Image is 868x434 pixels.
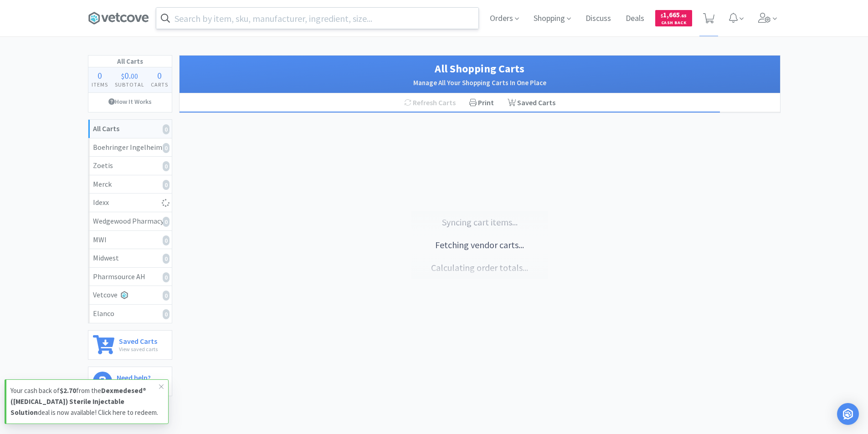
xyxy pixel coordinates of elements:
span: 00 [131,71,138,81]
a: Saved Carts [501,93,562,112]
h4: Carts [148,80,172,89]
div: Merck [93,179,167,190]
div: . [111,71,148,80]
span: 0 [124,70,129,81]
h2: Manage All Your Shopping Carts In One Place [189,77,771,88]
div: Open Intercom Messenger [837,403,859,425]
div: Elanco [93,308,167,320]
span: 0 [98,70,102,81]
a: Merck0 [88,175,172,194]
h6: Saved Carts [119,335,158,345]
a: Wedgewood Pharmacy0 [88,212,172,231]
span: . 65 [680,13,687,19]
span: 1,665 [661,10,687,19]
div: Vetcove [93,289,167,301]
input: Search by item, sku, manufacturer, ingredient, size... [156,8,478,29]
a: Midwest0 [88,249,172,268]
a: MWI0 [88,231,172,250]
div: Wedgewood Pharmacy [93,215,167,227]
a: All Carts0 [88,120,172,138]
a: Boehringer Ingelheim0 [88,138,172,157]
strong: All Carts [93,124,119,133]
div: Zoetis [93,160,167,172]
div: Pharmsource AH [93,271,167,283]
div: Refresh Carts [397,93,462,112]
a: Elanco0 [88,305,172,323]
h1: All Shopping Carts [189,60,771,77]
i: 0 [163,217,169,227]
i: 0 [163,254,169,264]
a: Idexx [88,194,172,212]
i: 0 [163,235,169,245]
h1: All Carts [88,56,172,67]
i: 0 [163,180,169,190]
a: $1,665.65Cash Back [655,6,692,31]
strong: Dexmedesed® ([MEDICAL_DATA]) Sterile Injectable Solution [10,386,146,417]
a: Zoetis0 [88,157,172,175]
p: View saved carts [119,345,158,353]
a: Vetcove0 [88,286,172,305]
strong: $2.70 [60,386,76,395]
i: 0 [163,309,169,319]
span: 0 [157,70,162,81]
h4: Subtotal [111,80,148,89]
a: How It Works [88,93,172,110]
span: Cash Back [661,20,687,26]
div: Midwest [93,252,167,264]
i: 0 [163,161,169,171]
p: Your cash back of from the deal is now available! Click here to redeem. [10,385,159,418]
a: Deals [622,15,648,23]
span: $ [661,13,663,19]
i: 0 [163,124,169,134]
a: Discuss [582,15,615,23]
h6: Need help? [117,372,166,381]
i: 0 [163,143,169,153]
a: Saved CartsView saved carts [88,330,172,360]
i: 0 [163,272,169,282]
a: Pharmsource AH0 [88,268,172,286]
div: Boehringer Ingelheim [93,142,167,153]
div: Print [462,93,501,112]
i: 0 [163,291,169,301]
div: MWI [93,234,167,246]
h4: Items [88,80,112,89]
span: $ [121,71,124,81]
div: Idexx [93,197,167,209]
